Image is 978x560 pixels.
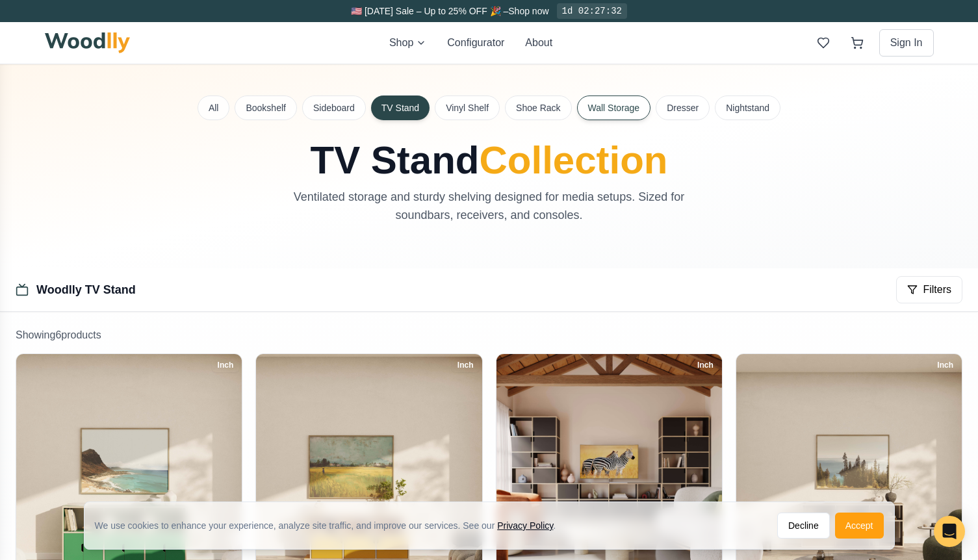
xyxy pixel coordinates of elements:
[896,276,962,303] button: Filters
[198,95,230,120] button: All
[95,519,567,532] div: We use cookies to enhance your experience, analyze site traffic, and improve our services. See our .
[435,95,500,120] button: Vinyl Shelf
[577,95,651,120] button: Wall Storage
[389,35,426,51] button: Shop
[447,35,504,51] button: Configurator
[835,513,884,539] button: Accept
[923,282,951,298] span: Filters
[691,358,719,372] div: Inch
[16,327,962,343] p: Showing 6 product s
[371,95,430,120] button: TV Stand
[198,141,780,180] h1: TV Stand
[934,516,965,547] div: Open Intercom Messenger
[505,95,571,120] button: Shoe Rack
[480,138,668,182] span: Collection
[715,95,780,120] button: Nightstand
[36,283,136,296] a: Woodlly TV Stand
[302,95,366,120] button: Sideboard
[656,95,710,120] button: Dresser
[777,513,830,539] button: Decline
[879,29,934,57] button: Sign In
[497,520,553,531] a: Privacy Policy
[557,3,627,19] div: 1d 02:27:32
[452,358,480,372] div: Inch
[931,358,959,372] div: Inch
[525,35,552,51] button: About
[508,6,548,16] a: Shop now
[45,32,131,53] img: Woodlly
[271,188,708,224] p: Ventilated storage and sturdy shelving designed for media setups. Sized for soundbars, receivers,...
[235,95,296,120] button: Bookshelf
[351,6,508,16] span: 🇺🇸 [DATE] Sale – Up to 25% OFF 🎉 –
[212,358,240,372] div: Inch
